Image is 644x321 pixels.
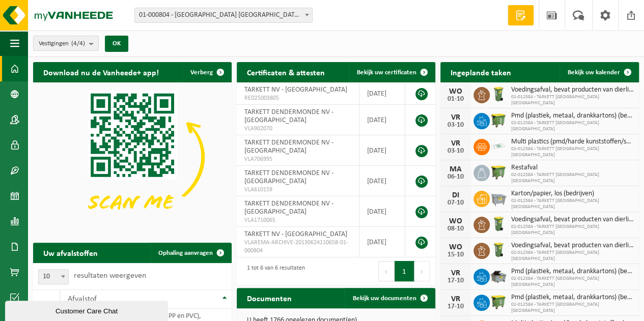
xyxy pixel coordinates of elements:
[445,165,466,173] div: MA
[511,242,634,250] span: Voedingsafval, bevat producten van dierlijke oorsprong, onverpakt, categorie 3
[511,216,634,224] span: Voedingsafval, bevat producten van dierlijke oorsprong, onverpakt, categorie 3
[353,295,416,302] span: Bekijk uw documenten
[445,243,466,251] div: WO
[490,215,507,232] img: WB-0140-HPE-GN-50
[445,225,466,232] div: 08-10
[490,189,507,207] img: WB-2500-GAL-GY-01
[244,216,351,224] span: VLA1710065
[237,62,335,82] h2: Certificaten & attesten
[39,270,68,284] span: 10
[242,260,305,282] div: 1 tot 6 van 6 resultaten
[150,243,231,263] a: Ophaling aanvragen
[378,261,395,281] button: Previous
[445,148,466,155] div: 03-10
[244,139,333,155] span: TARKETT DENDERMONDE NV - [GEOGRAPHIC_DATA]
[33,82,232,231] img: Download de VHEPlus App
[68,295,97,303] span: Afvalstof
[511,250,634,262] span: 02-012584 - TARKETT [GEOGRAPHIC_DATA] [GEOGRAPHIC_DATA]
[244,169,333,185] span: TARKETT DENDERMONDE NV - [GEOGRAPHIC_DATA]
[395,261,414,281] button: 1
[244,186,351,194] span: VLA610159
[105,36,128,52] button: OK
[440,62,521,82] h2: Ingeplande taken
[445,217,466,225] div: WO
[511,120,634,132] span: 02-012584 - TARKETT [GEOGRAPHIC_DATA] [GEOGRAPHIC_DATA]
[511,164,634,172] span: Restafval
[237,288,302,308] h2: Documenten
[445,113,466,122] div: VR
[445,96,466,103] div: 01-10
[568,69,620,76] span: Bekijk uw kalender
[33,62,169,82] h2: Download nu de Vanheede+ app!
[182,62,231,82] button: Verberg
[511,146,634,158] span: 02-012584 - TARKETT [GEOGRAPHIC_DATA] [GEOGRAPHIC_DATA]
[359,135,405,166] td: [DATE]
[357,69,416,76] span: Bekijk uw certificaten
[511,86,634,94] span: Voedingsafval, bevat producten van dierlijke oorsprong, onverpakt, categorie 3
[511,198,634,210] span: 02-012584 - TARKETT [GEOGRAPHIC_DATA] [GEOGRAPHIC_DATA]
[71,40,85,47] count: (4/4)
[244,239,351,255] span: VLAREMA-ARCHIVE-20130624110658-01-000804
[511,190,634,198] span: Karton/papier, los (bedrijven)
[244,108,333,124] span: TARKETT DENDERMONDE NV - [GEOGRAPHIC_DATA]
[5,299,170,321] iframe: chat widget
[244,94,351,102] span: RED25003805
[445,122,466,129] div: 03-10
[445,87,466,96] div: WO
[445,277,466,284] div: 17-10
[511,268,634,276] span: Pmd (plastiek, metaal, drankkartons) (bedrijven)
[244,230,347,238] span: TARKETT NV - [GEOGRAPHIC_DATA]
[134,8,313,23] span: 01-000804 - TARKETT NV - WAALWIJK
[359,82,405,105] td: [DATE]
[445,303,466,310] div: 17-10
[445,173,466,181] div: 06-10
[511,294,634,302] span: Pmd (plastiek, metaal, drankkartons) (bedrijven)
[359,196,405,227] td: [DATE]
[511,112,634,120] span: Pmd (plastiek, metaal, drankkartons) (bedrijven)
[511,172,634,184] span: 02-012584 - TARKETT [GEOGRAPHIC_DATA] [GEOGRAPHIC_DATA]
[511,94,634,106] span: 02-012584 - TARKETT [GEOGRAPHIC_DATA] [GEOGRAPHIC_DATA]
[190,69,213,76] span: Verberg
[445,251,466,258] div: 15-10
[559,62,638,82] a: Bekijk uw kalender
[414,261,430,281] button: Next
[445,139,466,148] div: VR
[359,105,405,135] td: [DATE]
[359,166,405,196] td: [DATE]
[511,302,634,314] span: 02-012584 - TARKETT [GEOGRAPHIC_DATA] [GEOGRAPHIC_DATA]
[445,269,466,277] div: VR
[38,269,69,284] span: 10
[33,36,99,51] button: Vestigingen(4/4)
[490,111,507,129] img: WB-1100-HPE-GN-50
[158,250,213,256] span: Ophaling aanvragen
[511,224,634,236] span: 02-012584 - TARKETT [GEOGRAPHIC_DATA] [GEOGRAPHIC_DATA]
[33,243,108,262] h2: Uw afvalstoffen
[244,86,347,94] span: TARKETT NV - [GEOGRAPHIC_DATA]
[490,85,507,103] img: WB-0140-HPE-GN-50
[445,191,466,199] div: DI
[345,288,434,308] a: Bekijk uw documenten
[445,199,466,207] div: 07-10
[445,295,466,303] div: VR
[244,155,351,163] span: VLA706995
[244,200,333,216] span: TARKETT DENDERMONDE NV - [GEOGRAPHIC_DATA]
[511,276,634,288] span: 02-012584 - TARKETT [GEOGRAPHIC_DATA] [GEOGRAPHIC_DATA]
[490,293,507,310] img: WB-1100-HPE-GN-50
[74,272,146,280] label: resultaten weergeven
[244,125,351,133] span: VLA902070
[490,163,507,181] img: WB-1100-HPE-GN-50
[490,267,507,284] img: WB-5000-GAL-GY-01
[359,227,405,257] td: [DATE]
[490,241,507,258] img: WB-0140-HPE-GN-50
[511,138,634,146] span: Multi plastics (pmd/harde kunststoffen/spanbanden/eps/folie naturel/folie gemeng...
[39,36,85,51] span: Vestigingen
[135,8,312,22] span: 01-000804 - TARKETT NV - WAALWIJK
[490,137,507,155] img: LP-SK-00500-LPE-16
[349,62,434,82] a: Bekijk uw certificaten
